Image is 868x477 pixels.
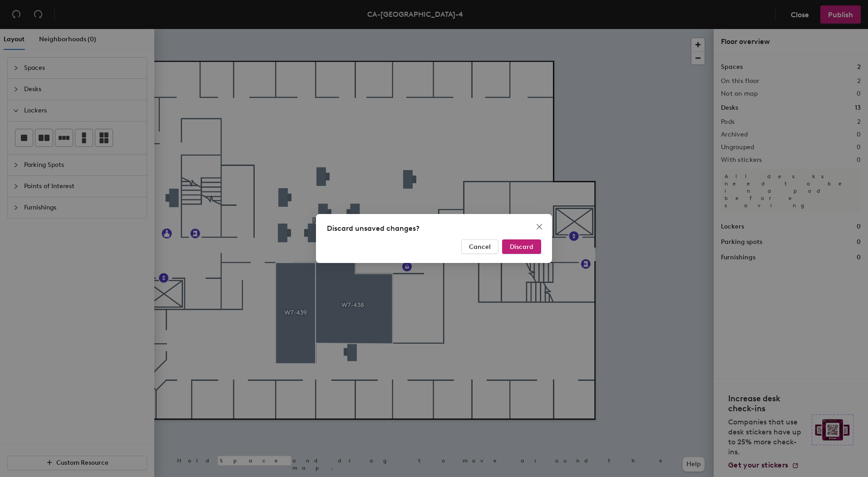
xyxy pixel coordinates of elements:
[532,223,547,230] span: Close
[461,239,498,254] button: Cancel
[327,223,541,234] div: Discard unsaved changes?
[469,243,491,251] span: Cancel
[510,243,533,251] span: Discard
[536,223,543,230] span: close
[502,239,541,254] button: Discard
[532,219,547,234] button: Close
